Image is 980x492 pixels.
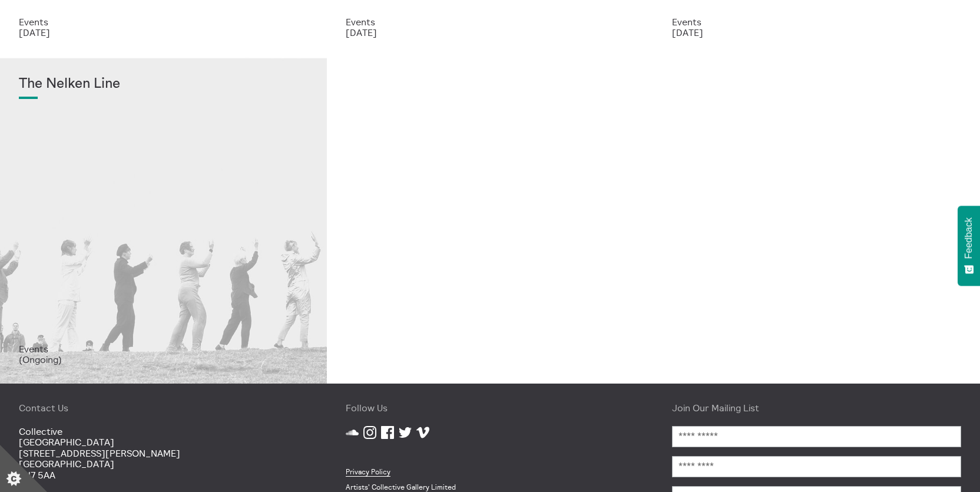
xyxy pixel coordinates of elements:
p: [DATE] [346,27,635,38]
h4: Join Our Mailing List [672,402,961,413]
h4: Follow Us [346,402,635,413]
p: Collective [GEOGRAPHIC_DATA] [STREET_ADDRESS][PERSON_NAME] [GEOGRAPHIC_DATA] EH7 5AA [19,426,308,480]
a: Privacy Policy [346,467,390,477]
span: Feedback [964,217,974,259]
p: [DATE] [672,27,961,38]
h1: The Nelken Line [19,76,308,93]
p: Events [346,16,635,27]
p: (Ongoing) [19,354,308,365]
p: [DATE] [19,27,308,38]
h4: Contact Us [19,402,308,413]
p: Events [19,344,308,354]
p: Events [19,16,308,27]
p: Events [672,16,961,27]
button: Feedback - Show survey [958,206,980,286]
